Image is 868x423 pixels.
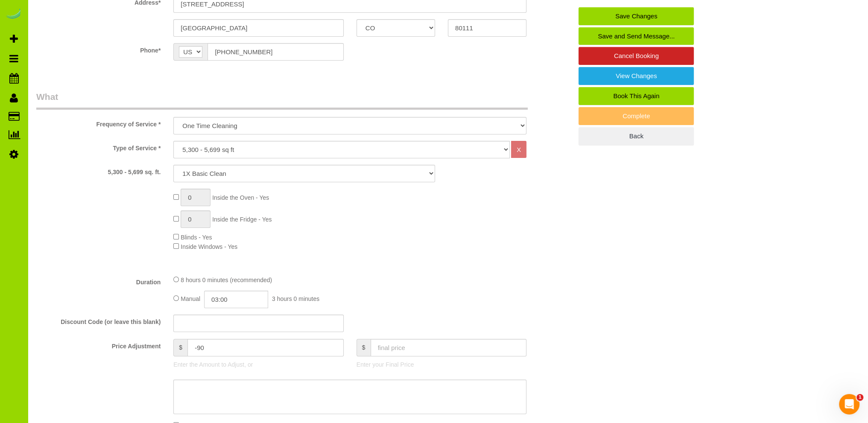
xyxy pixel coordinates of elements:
span: Blinds - Yes [181,234,212,241]
a: Book This Again [579,87,694,105]
a: Cancel Booking [579,47,694,65]
label: Price Adjustment [30,339,167,350]
label: Phone* [30,43,167,55]
label: Discount Code (or leave this blank) [30,315,167,326]
span: Manual [181,295,200,302]
span: $ [173,339,187,356]
iframe: Intercom live chat [839,394,859,414]
label: Type of Service * [30,141,167,152]
img: Automaid Logo [5,9,22,20]
input: Phone* [208,43,343,61]
span: Inside the Fridge - Yes [212,216,272,223]
span: Inside the Oven - Yes [212,194,269,201]
span: Inside Windows - Yes [181,243,237,250]
p: Enter your Final Price [357,360,526,369]
label: 5,300 - 5,699 sq. ft. [30,165,167,176]
span: $ [357,339,371,356]
legend: What [36,90,528,110]
a: Save Changes [579,7,694,25]
span: 1 [856,394,863,401]
label: Frequency of Service * [30,117,167,128]
input: final price [371,339,527,356]
a: Save and Send Message... [579,27,694,45]
span: 3 hours 0 minutes [272,295,319,302]
a: View Changes [579,67,694,85]
input: Zip Code* [448,19,526,37]
input: City* [173,19,343,37]
span: 8 hours 0 minutes (recommended) [181,277,272,283]
p: Enter the Amount to Adjust, or [173,360,343,369]
a: Back [579,127,694,145]
label: Duration [30,275,167,286]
